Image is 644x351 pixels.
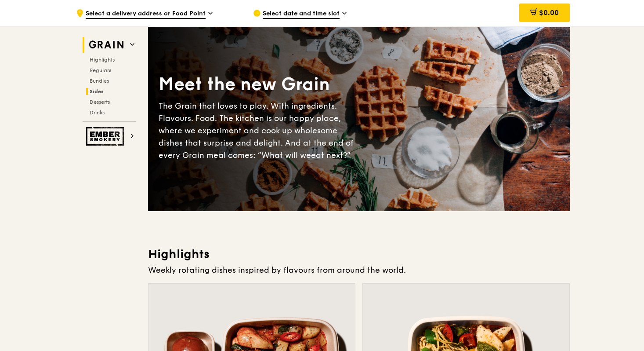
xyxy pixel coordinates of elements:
[90,99,110,105] span: Desserts
[263,9,340,19] span: Select date and time slot
[90,88,104,95] span: Sides
[90,110,105,116] span: Drinks
[90,78,109,84] span: Bundles
[159,100,359,161] div: The Grain that loves to play. With ingredients. Flavours. Food. The kitchen is our happy place, w...
[148,264,570,276] div: Weekly rotating dishes inspired by flavours from around the world.
[86,37,127,53] img: Grain web logo
[159,73,359,96] div: Meet the new Grain
[90,57,115,63] span: Highlights
[90,67,111,73] span: Regulars
[148,246,570,262] h3: Highlights
[311,150,351,160] span: eat next?”
[539,8,559,17] span: $0.00
[86,127,127,146] img: Ember Smokery web logo
[86,9,206,19] span: Select a delivery address or Food Point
